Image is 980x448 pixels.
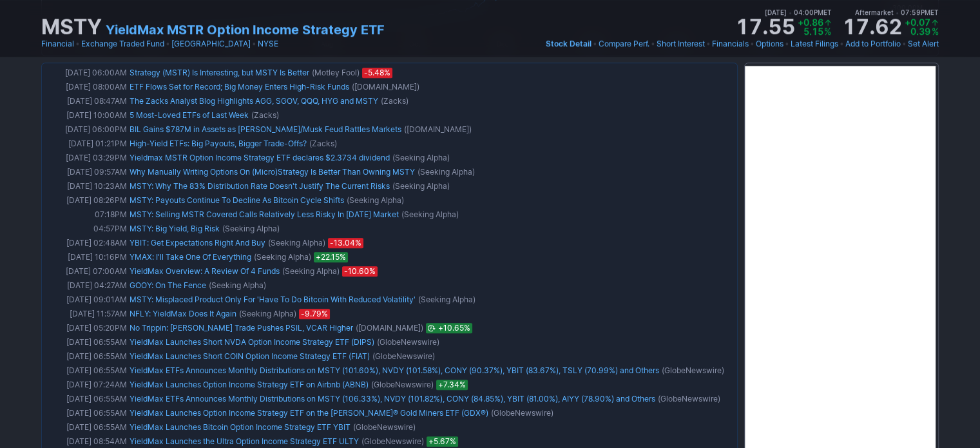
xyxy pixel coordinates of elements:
a: ETF Flows Set for Record; Big Money Enters High-Risk Funds [130,82,349,92]
span: % [932,26,939,37]
span: (Seeking Alpha) [392,180,450,193]
span: (Seeking Alpha) [222,222,280,235]
span: (Seeking Alpha) [392,151,450,164]
a: Strategy (MSTR) Is Interesting, but MSTY Is Better [130,68,309,77]
td: [DATE] 06:55AM [44,349,128,364]
h1: MSTY [41,17,102,37]
span: (GlobeNewswire) [658,393,720,405]
span: +7.34% [436,380,468,390]
a: Add to Portfolio [845,37,901,50]
span: • [75,37,80,50]
img: nic2x2.gif [41,56,483,63]
td: [DATE] 09:57AM [44,165,128,179]
span: (Zacks) [251,109,279,122]
span: (Zacks) [381,95,408,108]
span: • [593,37,597,50]
span: (Seeking Alpha) [418,166,475,179]
span: % [824,26,831,37]
span: (Seeking Alpha) [347,194,404,207]
span: +22.15% [314,252,348,262]
strong: 17.62 [842,17,902,37]
a: YBIT: Get Expectations Right And Buy [130,238,265,248]
td: 04:57PM [44,222,128,236]
a: High-Yield ETFs: Big Payouts, Bigger Trade-Offs? [130,139,307,148]
span: -5.48% [362,68,392,78]
a: Financial [41,37,74,50]
a: YieldMax Launches the Ultra Option Income Strategy ETF ULTY [130,436,359,446]
td: [DATE] 06:55AM [44,406,128,420]
strong: 17.55 [735,17,795,37]
span: (Motley Fool) [312,66,360,79]
td: [DATE] 08:00AM [44,80,128,94]
span: (GlobeNewswire) [372,350,435,363]
td: [DATE] 06:00PM [44,122,128,137]
a: YieldMax ETFs Announces Monthly Distributions on MSTY (106.33%), NVDY (101.82%), CONY (84.85%), Y... [130,394,655,404]
span: +0.07 [905,17,930,28]
span: (Seeking Alpha) [209,279,266,292]
a: YieldMax MSTR Option Income Strategy ETF [106,21,385,39]
span: (GlobeNewswire) [662,364,724,377]
span: ([DOMAIN_NAME]) [404,123,472,136]
td: [DATE] 02:48AM [44,236,128,250]
a: MSTY: Big Yield, Big Risk [130,224,220,233]
td: [DATE] 06:55AM [44,392,128,406]
td: [DATE] 08:26PM [44,193,128,208]
span: ([DOMAIN_NAME]) [356,322,423,335]
a: Why Manually Writing Options On (Micro)Strategy Is Better Than Owning MSTY [130,167,415,177]
span: (GlobeNewswire) [353,421,416,434]
span: 0.39 [910,26,930,37]
span: • [750,37,754,50]
span: [DATE] 04:00PM ET [765,6,832,18]
a: YieldMax Launches Bitcoin Option Income Strategy ETF YBIT [130,422,351,432]
a: Short Interest [657,37,705,50]
td: [DATE] 06:55AM [44,335,128,349]
a: YMAX: I'll Take One Of Everything [130,252,251,262]
span: • [896,8,899,16]
span: Latest Filings [791,39,838,48]
a: MSTY: Why The 83% Distribution Rate Doesn't Justify The Current Risks [130,181,390,191]
span: -9.79% [299,309,330,319]
span: (Seeking Alpha) [282,265,340,278]
span: • [789,8,792,16]
a: BIL Gains $787M in Assets as [PERSON_NAME]/Musk Feud Rattles Markets [130,124,401,134]
span: • [785,37,789,50]
td: [DATE] 03:29PM [44,151,128,165]
a: NYSE [258,37,278,50]
a: MSTY: Misplaced Product Only For 'Have To Do Bitcoin With Reduced Volatility' [130,295,416,304]
a: YieldMax Overview: A Review Of 4 Funds [130,266,280,276]
a: MSTY: Payouts Continue To Decline As Bitcoin Cycle Shifts [130,195,344,205]
a: 5 Most-Loved ETFs of Last Week [130,110,249,120]
a: Stock Detail [546,37,591,50]
span: +0.86 [798,17,823,28]
span: • [252,37,256,50]
span: (Zacks) [309,137,337,150]
td: [DATE] 07:00AM [44,264,128,278]
span: (Seeking Alpha) [268,237,325,249]
span: (GlobeNewswire) [361,435,424,448]
td: [DATE] 10:00AM [44,108,128,122]
a: Set Alert [908,37,939,50]
a: YieldMax ETFs Announces Monthly Distributions on MSTY (101.60%), NVDY (101.58%), CONY (90.37%), Y... [130,365,659,375]
a: Yieldmax MSTR Option Income Strategy ETF declares $2.3734 dividend [130,153,390,162]
td: [DATE] 10:23AM [44,179,128,193]
a: YieldMax Launches Short COIN Option Income Strategy ETF (FIAT) [130,351,370,361]
span: (GlobeNewswire) [491,407,553,420]
span: +5.67% [427,436,458,447]
span: • [651,37,655,50]
span: (Seeking Alpha) [254,251,311,264]
a: The Zacks Analyst Blog Highlights AGG, SGOV, QQQ, HYG and MSTY [130,96,378,106]
span: (Seeking Alpha) [401,208,459,221]
a: YieldMax Launches Option Income Strategy ETF on the [PERSON_NAME]® Gold Miners ETF (GDX®) [130,408,488,418]
span: • [166,37,170,50]
span: • [840,37,844,50]
span: (GlobeNewswire) [377,336,439,349]
a: Options [756,37,783,50]
span: 5.15 [803,26,823,37]
span: Nov 18, 2024 [426,323,472,333]
a: Financials [712,37,749,50]
span: (Seeking Alpha) [418,293,476,306]
td: [DATE] 05:20PM [44,321,128,335]
span: Stock Detail [546,39,591,48]
a: NFLY: YieldMax Does It Again [130,309,236,318]
a: [GEOGRAPHIC_DATA] [171,37,251,50]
